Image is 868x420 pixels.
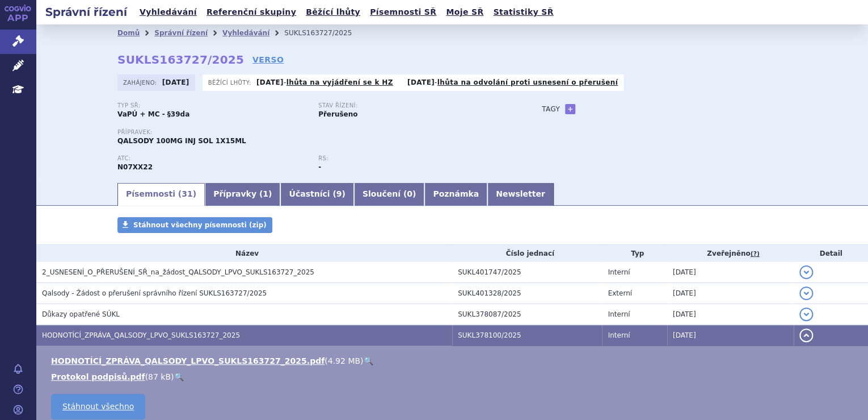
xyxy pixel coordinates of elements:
[328,356,360,365] span: 4.92 MB
[542,102,560,116] h3: Tagy
[205,183,280,206] a: Přípravky (1)
[123,78,159,87] span: Zahájeno:
[452,283,602,304] td: SUKL401328/2025
[203,5,300,20] a: Referenční skupiny
[280,183,353,206] a: Účastníci (9)
[750,250,759,258] abbr: (?)
[133,221,267,229] span: Stáhnout všechny písemnosti (zip)
[452,245,602,262] th: Číslo jednací
[667,245,794,262] th: Zveřejněno
[318,102,508,109] p: Stav řízení:
[51,356,325,365] a: HODNOTÍCÍ_ZPRÁVA_QALSODY_LPVO_SUKLS163727_2025.pdf
[42,289,267,297] span: Qalsody - Žádost o přerušení správního řízení SUKLS163727/2025
[117,163,153,171] strong: TOFERSEN
[154,29,208,37] a: Správní řízení
[424,183,487,206] a: Poznámka
[252,54,284,65] a: VERSO
[117,129,519,136] p: Přípravek:
[366,5,440,20] a: Písemnosti SŘ
[117,183,205,206] a: Písemnosti (31)
[42,268,314,276] span: 2_USNESENÍ_O_PŘERUŠENÍ_SŘ_na_žádost_QALSODY_LPVO_SUKLS163727_2025
[336,189,342,198] span: 9
[354,183,424,206] a: Sloučení (0)
[208,78,254,87] span: Běžící lhůty:
[452,325,602,346] td: SUKL378100/2025
[407,189,412,198] span: 0
[302,5,364,20] a: Běžící lhůty
[318,110,357,118] strong: Přerušeno
[36,4,136,20] h2: Správní řízení
[487,183,554,206] a: Newsletter
[799,328,813,342] button: detail
[490,5,557,20] a: Statistiky SŘ
[452,262,602,283] td: SUKL401747/2025
[51,372,145,381] a: Protokol podpisů.pdf
[136,5,200,20] a: Vyhledávání
[443,5,487,20] a: Moje SŘ
[117,53,244,66] strong: SUKLS163727/2025
[162,78,189,86] strong: [DATE]
[117,102,307,109] p: Typ SŘ:
[608,310,630,318] span: Interní
[42,331,240,339] span: HODNOTÍCÍ_ZPRÁVA_QALSODY_LPVO_SUKLS163727_2025
[667,283,794,304] td: [DATE]
[318,163,321,171] strong: -
[117,29,140,37] a: Domů
[117,217,272,233] a: Stáhnout všechny písemnosti (zip)
[565,104,575,114] a: +
[117,137,246,145] span: QALSODY 100MG INJ SOL 1X15ML
[117,110,189,118] strong: VaPÚ + MC - §39da
[667,262,794,283] td: [DATE]
[148,372,171,381] span: 87 kB
[36,245,452,262] th: Název
[256,78,393,87] p: -
[452,304,602,325] td: SUKL378087/2025
[286,78,393,86] a: lhůta na vyjádření se k HZ
[799,307,813,321] button: detail
[256,78,284,86] strong: [DATE]
[51,355,857,367] li: ( )
[51,371,857,382] li: ( )
[174,372,183,381] a: 🔍
[117,155,307,162] p: ATC:
[608,289,631,297] span: Externí
[799,286,813,300] button: detail
[608,331,630,339] span: Interní
[602,245,667,262] th: Typ
[407,78,435,86] strong: [DATE]
[42,310,120,318] span: Důkazy opatřené SÚKL
[222,29,269,37] a: Vyhledávání
[667,325,794,346] td: [DATE]
[263,189,268,198] span: 1
[794,245,868,262] th: Detail
[437,78,618,86] a: lhůta na odvolání proti usnesení o přerušení
[407,78,618,87] p: -
[667,304,794,325] td: [DATE]
[182,189,192,198] span: 31
[51,394,145,419] a: Stáhnout všechno
[608,268,630,276] span: Interní
[799,265,813,279] button: detail
[318,155,508,162] p: RS:
[284,24,366,41] li: SUKLS163727/2025
[363,356,373,365] a: 🔍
